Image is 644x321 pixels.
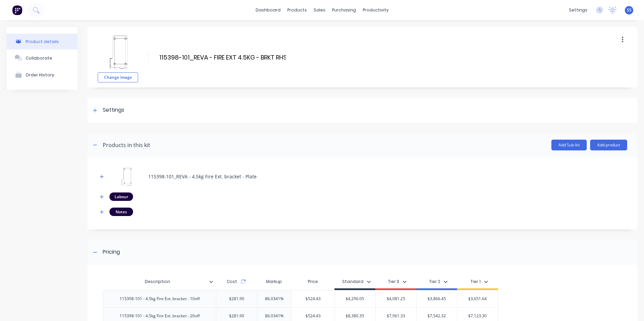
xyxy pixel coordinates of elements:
[103,141,150,149] div: Products in this kit
[467,277,491,287] button: Tier 1
[224,290,250,307] div: $281.90
[26,39,59,44] div: Product details
[101,35,135,69] img: file
[26,56,52,61] div: Collaborate
[339,277,374,287] button: Standard
[291,275,334,288] div: Price
[376,290,416,307] div: $4,081.25
[7,34,77,49] button: Product details
[252,5,284,15] a: dashboard
[329,5,359,15] div: purchasing
[98,32,138,82] div: fileChange image
[109,208,133,216] div: Notes
[257,275,291,288] div: Markup
[627,7,632,13] span: SS
[417,290,457,307] div: $3,866.45
[590,140,627,150] button: Add product
[284,5,310,15] div: products
[159,52,287,62] input: Enter kit name
[359,5,392,15] div: productivity
[114,312,205,320] div: 115398-101 - 4.5kg Fire Ext. bracket - 20off
[292,290,334,307] div: $524.43
[257,290,291,307] div: 86.0341%
[103,106,124,114] div: Settings
[12,5,22,15] img: Factory
[551,140,587,150] button: Add Sub-kit
[103,273,212,290] div: Description
[310,5,329,15] div: sales
[103,275,216,288] div: Description
[342,279,363,285] div: Standard
[103,290,498,307] div: 115398-101 - 4.5kg Fire Ext. bracket - 10off$281.9086.0341%$524.43$4,296.05$4,081.25$3,866.45$3,6...
[227,279,237,285] span: Cost
[388,279,399,285] div: Tier 3
[103,248,120,256] div: Pricing
[109,167,143,186] img: 115398-101_REVA - 4.5kg Fire Ext. bracket - Plate
[335,290,376,307] div: $4,296.05
[385,277,410,287] button: Tier 3
[471,279,481,285] div: Tier 1
[109,192,133,201] div: Labour
[98,72,138,82] button: Change image
[148,173,257,180] div: 115398-101_REVA - 4.5kg Fire Ext. bracket - Plate
[216,275,257,288] div: Cost
[7,66,77,83] button: Order History
[429,279,440,285] div: Tier 2
[566,5,591,15] div: settings
[26,72,54,77] div: Order History
[114,294,205,303] div: 115398-101 - 4.5kg Fire Ext. bracket - 10off
[7,49,77,66] button: Collaborate
[426,277,451,287] button: Tier 2
[457,290,498,307] div: $3,651.64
